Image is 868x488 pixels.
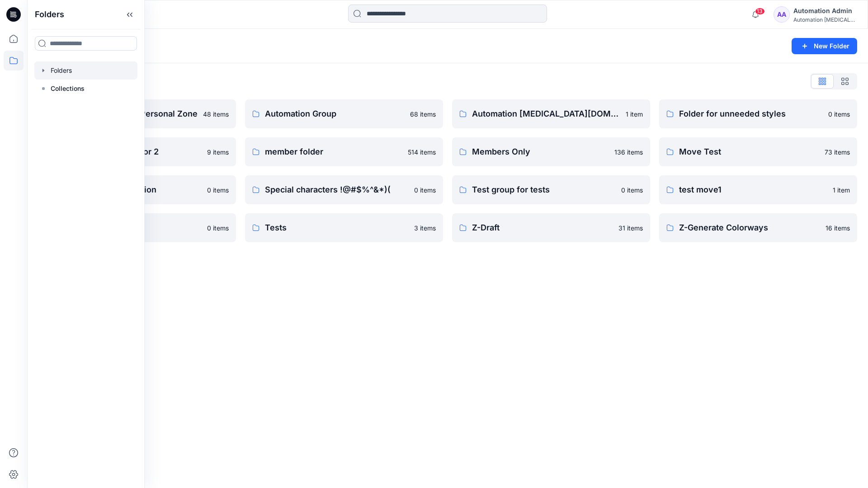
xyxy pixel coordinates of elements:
a: Members Only136 items [452,137,650,166]
p: Test group for tests [472,183,616,196]
p: 73 items [825,147,850,157]
p: Tests [265,221,409,234]
p: 31 items [618,223,643,233]
a: Z-Draft31 items [452,213,650,242]
p: 136 items [614,147,643,157]
p: 0 items [207,185,229,195]
a: Automation Group68 items [245,99,443,128]
p: 0 items [207,223,229,233]
p: Members Only [472,145,609,158]
p: member folder [265,145,402,158]
p: 68 items [410,109,436,119]
p: Move Test [679,145,819,158]
p: 0 items [414,185,436,195]
p: 514 items [408,147,436,157]
a: test move11 item [659,175,857,204]
p: 0 items [621,185,643,195]
p: 16 items [826,223,850,233]
a: member folder514 items [245,137,443,166]
span: 13 [755,8,765,15]
a: Test group for tests0 items [452,175,650,204]
p: 1 item [833,185,850,195]
button: New Folder [792,38,857,54]
div: Automation Admin [793,5,857,16]
p: test move1 [679,183,827,196]
p: Z-Generate Colorways [679,221,820,234]
p: Special characters !@#$%^&*)( [265,183,409,196]
p: 1 item [626,109,643,119]
a: Special characters !@#$%^&*)(0 items [245,175,443,204]
a: Folder for unneeded styles0 items [659,99,857,128]
a: Z-Generate Colorways16 items [659,213,857,242]
p: 48 items [203,109,229,119]
p: Folder for unneeded styles [679,108,823,120]
p: Automation Group [265,108,405,120]
p: Automation [MEDICAL_DATA][DOMAIN_NAME] [472,108,620,120]
a: Automation [MEDICAL_DATA][DOMAIN_NAME]1 item [452,99,650,128]
div: Automation [MEDICAL_DATA]... [793,16,857,23]
p: 9 items [207,147,229,157]
p: Collections [51,83,85,94]
a: Tests3 items [245,213,443,242]
p: Z-Draft [472,221,613,234]
p: 0 items [828,109,850,119]
a: Move Test73 items [659,137,857,166]
div: AA [774,6,790,23]
p: 3 items [414,223,436,233]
